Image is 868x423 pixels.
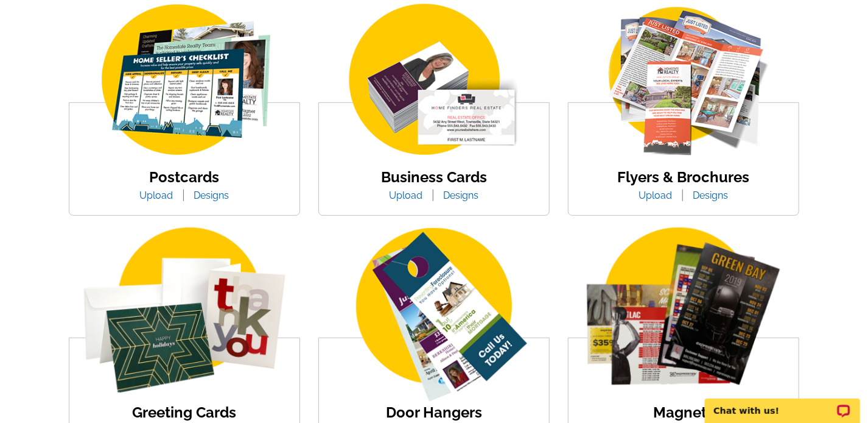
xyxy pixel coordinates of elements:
img: img_postcard.png [81,1,288,161]
img: door-hanger-img.png [319,227,549,405]
a: Business Cards [381,168,487,186]
a: Designs [185,190,239,201]
a: Door Hangers [386,403,482,421]
iframe: LiveChat chat widget [697,385,868,423]
a: Upload [630,190,682,201]
a: Upload [380,190,432,201]
a: Postcards [150,168,220,186]
img: magnets.png [569,227,799,405]
img: flyer-card.png [580,1,787,161]
img: business-card.png [331,1,537,161]
a: Designs [684,190,738,201]
a: Flyers & Brochures [618,168,750,186]
a: Upload [131,190,183,201]
img: greeting-card.png [69,227,299,405]
a: Greeting Cards [133,403,237,421]
a: Designs [435,190,488,201]
a: Magnets [653,403,714,421]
